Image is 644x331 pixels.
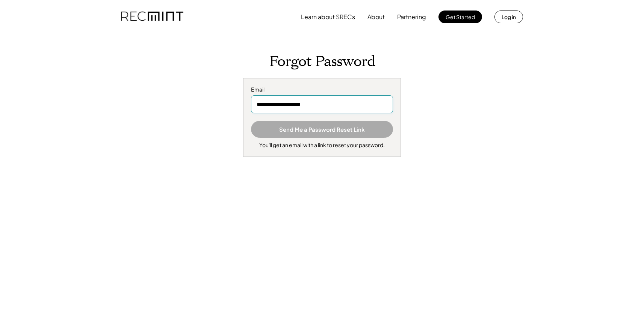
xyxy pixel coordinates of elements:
[89,53,555,71] h1: Forgot Password
[259,141,385,149] div: You'll get an email with a link to reset your password.
[367,9,385,24] button: About
[397,9,426,24] button: Partnering
[494,11,523,23] button: Log in
[251,121,393,138] button: Send Me a Password Reset Link
[301,9,355,24] button: Learn about SRECs
[251,86,393,93] div: Email
[121,4,183,30] img: recmint-logotype%403x.png
[438,11,482,23] button: Get Started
